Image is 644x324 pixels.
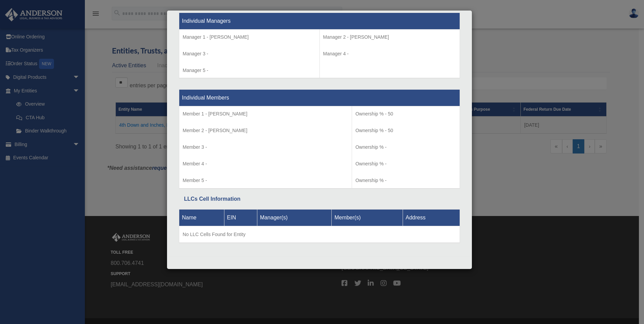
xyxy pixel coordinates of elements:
th: Individual Managers [179,13,460,29]
th: Address [403,209,460,226]
p: Ownership % - [355,143,456,151]
th: Manager(s) [257,209,332,226]
p: Member 4 - [183,160,348,168]
p: Manager 1 - [PERSON_NAME] [183,33,316,41]
p: Ownership % - 50 [355,110,456,118]
td: No LLC Cells Found for Entity [179,226,460,243]
th: Name [179,209,224,226]
p: Member 2 - [PERSON_NAME] [183,126,348,135]
p: Member 1 - [PERSON_NAME] [183,110,348,118]
p: Ownership % - [355,160,456,168]
th: Individual Members [179,90,460,106]
p: Manager 3 - [183,50,316,58]
div: LLCs Cell Information [184,194,455,204]
p: Member 5 - [183,176,348,185]
p: Ownership % - 50 [355,126,456,135]
p: Ownership % - [355,176,456,185]
p: Manager 2 - [PERSON_NAME] [323,33,457,41]
th: EIN [224,209,257,226]
p: Manager 4 - [323,50,457,58]
th: Member(s) [332,209,403,226]
p: Member 3 - [183,143,348,151]
p: Manager 5 - [183,66,316,75]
